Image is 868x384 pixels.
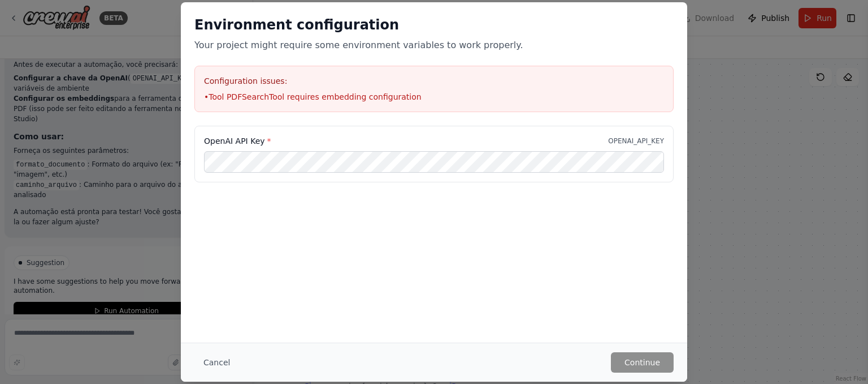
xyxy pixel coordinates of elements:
[204,91,664,103] li: • Tool PDFSearchTool requires embedding configuration
[204,75,664,87] h3: Configuration issues:
[194,39,674,52] p: Your project might require some environment variables to work properly.
[194,352,239,373] button: Cancel
[608,136,664,146] p: OPENAI_API_KEY
[194,16,674,34] h2: Environment configuration
[204,135,271,147] label: OpenAI API Key
[611,352,674,373] button: Continue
